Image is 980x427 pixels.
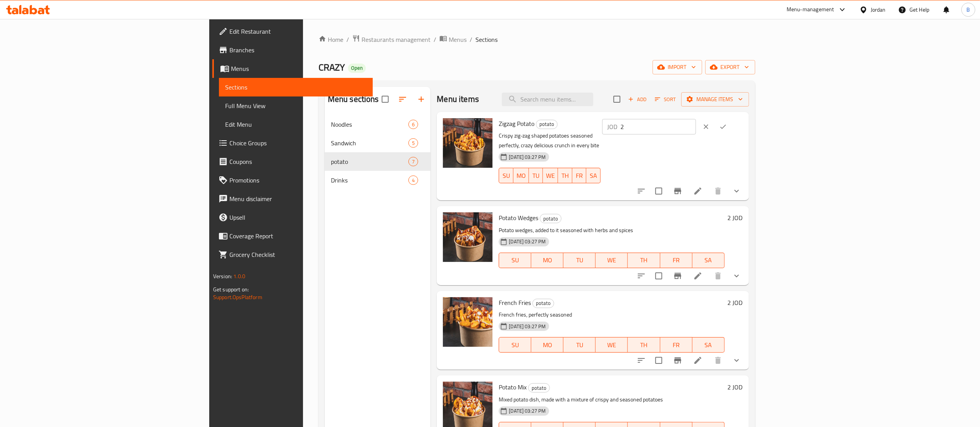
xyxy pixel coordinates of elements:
button: delete [709,182,727,200]
div: potato [540,214,561,223]
svg: Show Choices [732,271,741,281]
a: Full Menu View [219,96,373,115]
img: French Fries [443,297,493,347]
button: Add section [412,90,431,108]
svg: Show Choices [732,356,741,365]
span: Menu disclaimer [229,194,367,203]
span: MO [534,339,560,351]
span: FR [575,170,583,181]
span: Add item [625,93,650,105]
span: SU [502,255,528,266]
a: Grocery Checklist [212,245,373,264]
a: Edit menu item [693,271,703,281]
button: TU [529,168,543,183]
span: Branches [229,45,367,55]
h6: 2 JOD [728,297,743,308]
button: MO [531,253,563,268]
button: sort-choices [632,182,651,200]
span: SA [696,255,722,266]
span: Grocery Checklist [229,250,367,259]
input: search [502,93,593,106]
button: TU [563,253,596,268]
span: Potato Mix [499,381,527,393]
span: potato [533,299,554,308]
button: sort-choices [632,351,651,370]
li: / [470,35,472,44]
span: TU [567,339,592,351]
button: ok [715,118,732,135]
span: Version: [213,271,232,281]
input: Please enter price [621,119,696,134]
button: sort-choices [632,267,651,285]
span: Manage items [687,95,743,104]
span: Edit Menu [225,120,367,129]
div: potato [528,383,550,393]
a: Sections [219,78,373,96]
button: Branch-specific-item [668,267,687,285]
a: Choice Groups [212,134,373,152]
p: Crispy zig-zag shaped potatoes seasoned perfectly, crazy delicious crunch in every bite [499,131,600,150]
button: Branch-specific-item [668,351,687,370]
p: French fries, perfectly seasoned [499,310,724,320]
nav: Menu sections [325,112,431,193]
span: [DATE] 03:27 PM [506,238,549,245]
img: Zigzag Potato [443,118,493,168]
a: Upsell [212,208,373,227]
span: potato [529,384,549,393]
h2: Menu items [437,93,479,105]
span: Full Menu View [225,101,367,110]
a: Menu disclaimer [212,189,373,208]
span: Sort [655,95,676,104]
span: SA [696,339,722,351]
a: Support.OpsPlatform [213,292,262,302]
span: Sort items [650,93,681,105]
p: Potato wedges, added to it seasoned with herbs and spices [499,226,724,235]
p: Mixed potato dish, made with a mixture of crispy and seasoned potatoes [499,395,724,405]
button: SU [499,337,531,353]
span: Menus [449,35,467,44]
span: Coupons [229,157,367,166]
span: Noodles [331,120,409,129]
a: Edit menu item [693,186,703,196]
div: potato7 [325,152,431,171]
span: Get support on: [213,284,249,294]
div: items [408,138,418,148]
svg: Show Choices [732,186,741,196]
div: Menu-management [787,5,834,14]
nav: breadcrumb [319,34,755,45]
button: MO [531,337,563,353]
span: 5 [409,139,418,147]
a: Branches [212,41,373,59]
div: Drinks4 [325,171,431,189]
span: Add [627,95,648,104]
button: WE [596,253,628,268]
button: delete [709,267,727,285]
span: TU [532,170,540,181]
li: / [434,35,436,44]
button: clear [698,118,715,135]
button: WE [596,337,628,353]
a: Menus [439,34,467,45]
a: Menus [212,59,373,78]
span: WE [546,170,555,181]
span: SU [502,170,510,181]
span: WE [599,339,625,351]
span: Select to update [651,268,667,284]
span: TH [631,255,657,266]
button: SA [692,253,725,268]
span: Upsell [229,213,367,222]
span: Choice Groups [229,138,367,148]
span: [DATE] 03:27 PM [506,323,549,330]
button: import [653,60,702,74]
span: Sandwich [331,138,409,148]
button: FR [660,253,692,268]
span: Coverage Report [229,231,367,241]
span: potato [536,120,557,129]
button: WE [543,168,558,183]
span: 6 [409,121,418,128]
button: Branch-specific-item [668,182,687,200]
span: 4 [409,177,418,184]
span: potato [540,214,561,223]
